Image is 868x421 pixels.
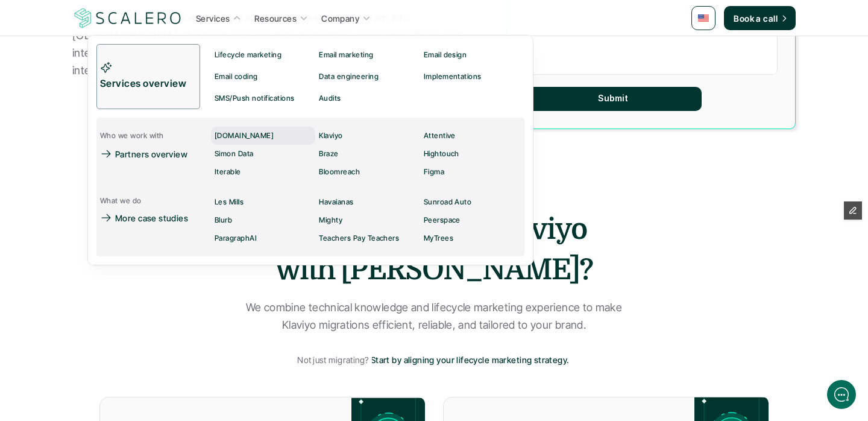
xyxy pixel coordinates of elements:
p: Sunroad Auto [424,198,472,206]
button: Edit Framer Content [844,201,862,220]
a: SMS/Push notifications [211,87,315,109]
p: Peerspace [424,216,461,224]
p: ParagraphAI [215,234,257,242]
a: Email coding [211,66,315,87]
a: MyTrees [420,229,524,247]
a: Implementations [420,66,524,87]
a: Sunroad Auto [420,193,524,211]
a: Simon Data [211,145,315,163]
p: Teachers Pay Teachers [319,234,399,242]
p: Partners overview [115,148,187,160]
a: [DOMAIN_NAME] [211,127,315,145]
p: More case studies [115,212,188,224]
p: Submit [598,93,628,104]
p: MyTrees [424,234,453,242]
p: Not just migrating? [297,352,368,367]
p: Data engineering [319,72,379,81]
a: Iterable [211,163,315,181]
a: Blurb [211,211,315,229]
p: Attentive [424,131,456,140]
img: Scalero company logotype [72,7,183,30]
p: Blurb [215,216,232,224]
a: Start by aligning your lifecycle marketing strategy. [371,353,572,366]
a: Teachers Pay Teachers [315,229,420,247]
p: Mighty [319,216,342,224]
p: Figma [424,168,444,176]
a: Audits [315,87,413,109]
p: Bloomreach [319,168,360,176]
a: Partners overview [96,145,196,163]
p: Start by aligning your lifecycle marketing strategy. [371,353,570,366]
p: [DOMAIN_NAME] [215,131,274,140]
p: Book a call [734,12,778,25]
p: Who we work with [100,131,164,140]
p: SMS/Push notifications [215,94,295,103]
g: /> [188,332,204,343]
span: We run on Gist [101,308,153,316]
a: Scalero company logotype [72,7,183,29]
p: Havaianas [319,198,353,206]
p: Lifecycle marketing [215,51,281,59]
div: Back [DATE] [45,24,86,31]
button: Submit [524,87,702,111]
a: Data engineering [315,66,420,87]
p: What we do [100,197,142,205]
a: Hightouch [420,145,524,163]
a: More case studies [96,209,200,227]
button: />GIF [183,321,209,355]
div: ScaleroBack [DATE] [36,8,226,31]
a: Bloomreach [315,163,420,181]
p: Company [321,12,359,25]
tspan: GIF [192,335,201,341]
a: Services overview [96,44,200,109]
div: Scalero [45,8,86,21]
a: ParagraphAI [211,229,315,247]
p: Braze [319,150,338,158]
a: Figma [420,163,524,181]
iframe: gist-messenger-bubble-iframe [827,380,856,409]
a: Lifecycle marketing [211,44,315,66]
p: Services overview [100,76,189,92]
p: Klaviyo [319,131,342,140]
a: Email marketing [315,44,420,66]
p: Audits [319,94,341,103]
a: Havaianas [315,193,420,211]
a: Book a call [724,6,796,30]
a: Mighty [315,211,420,229]
p: We combine technical knowledge and lifecycle marketing experience to make Klaviyo migrations effi... [238,299,630,334]
p: Les Mills [215,198,244,206]
a: Email design [420,44,524,66]
a: Klaviyo [315,127,420,145]
p: We manage the full process of migrating your marketing program into [GEOGRAPHIC_DATA]. Our team e... [72,10,464,79]
p: Email marketing [319,51,373,59]
a: Peerspace [420,211,524,229]
p: Email design [424,51,467,59]
p: Resources [254,12,297,25]
p: Simon Data [215,150,254,158]
p: Email coding [215,72,258,81]
p: Hightouch [424,150,459,158]
p: Iterable [215,168,241,176]
p: Services [196,12,230,25]
a: Attentive [420,127,524,145]
p: Implementations [424,72,482,81]
a: Braze [315,145,420,163]
a: Les Mills [211,193,315,211]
